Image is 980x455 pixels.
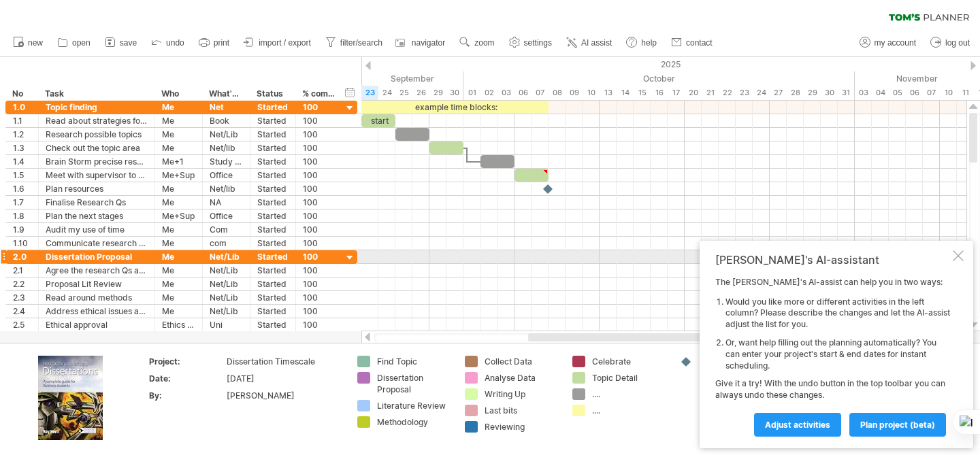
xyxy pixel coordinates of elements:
[303,128,336,141] div: 100
[480,86,497,100] div: Thursday, 2 October 2025
[377,416,451,428] div: Methodology
[13,101,31,114] div: 1.0
[257,114,289,127] div: Started
[148,34,189,52] a: undo
[120,38,137,48] span: save
[463,71,855,86] div: October 2025
[875,38,916,48] span: my account
[13,196,31,209] div: 1.7
[46,264,148,277] div: Agree the research Qs and scope
[257,196,289,209] div: Started
[257,237,289,250] div: Started
[214,38,229,48] span: print
[46,141,148,154] div: Check out the topic area
[485,356,559,367] div: Collect Data
[563,34,616,52] a: AI assist
[257,277,289,290] div: Started
[46,318,148,331] div: Ethical approval
[303,250,336,263] div: 100
[161,87,195,101] div: Who
[855,86,872,100] div: Monday, 3 November 2025
[686,38,713,48] span: contact
[162,169,195,182] div: Me+Sup
[617,86,634,100] div: Tuesday, 14 October 2025
[162,114,195,127] div: Me
[162,277,195,290] div: Me
[28,38,43,48] span: new
[715,277,950,436] div: The [PERSON_NAME]'s AI-assist can help you in two ways: Give it a try! With the undo button in th...
[923,86,940,100] div: Friday, 7 November 2025
[46,101,148,114] div: Topic finding
[72,38,91,48] span: open
[303,305,336,318] div: 100
[906,86,923,100] div: Thursday, 6 November 2025
[210,277,243,290] div: Net/Lib
[514,86,532,100] div: Monday, 6 October 2025
[257,223,289,236] div: Started
[945,38,970,48] span: log out
[162,223,195,236] div: Me
[257,87,288,101] div: Status
[524,38,552,48] span: settings
[302,87,335,101] div: % complete
[395,86,412,100] div: Thursday, 25 September 2025
[13,318,31,331] div: 2.5
[210,305,243,318] div: Net/Lib
[210,264,243,277] div: Net/Lib
[787,86,804,100] div: Tuesday, 28 October 2025
[429,86,446,100] div: Monday, 29 September 2025
[162,237,195,250] div: Me
[13,114,31,127] div: 1.1
[149,356,224,367] div: Project:
[210,250,243,263] div: Net/Lib
[474,38,494,48] span: zoom
[162,209,195,222] div: Me+Sup
[195,34,233,52] a: print
[210,128,243,141] div: Net/Lib
[668,86,685,100] div: Friday, 17 October 2025
[257,141,289,154] div: Started
[581,38,612,48] span: AI assist
[46,169,148,182] div: Meet with supervisor to run Res Qs
[45,87,147,101] div: Task
[506,34,556,52] a: settings
[765,420,830,430] span: Adjust activities
[860,420,935,430] span: plan project (beta)
[210,318,243,331] div: Uni
[532,86,549,100] div: Tuesday, 7 October 2025
[210,182,243,195] div: Net/lib
[257,305,289,318] div: Started
[162,291,195,304] div: Me
[162,141,195,154] div: Me
[227,390,341,401] div: [PERSON_NAME]
[641,38,657,48] span: help
[46,223,148,236] div: Audit my use of time
[46,250,148,263] div: Dissertation Proposal
[162,128,195,141] div: Me
[549,86,566,100] div: Wednesday, 8 October 2025
[210,237,243,250] div: com
[446,86,463,100] div: Tuesday, 30 September 2025
[210,155,243,168] div: Study Room
[821,86,838,100] div: Thursday, 30 October 2025
[227,373,341,384] div: [DATE]
[303,318,336,331] div: 100
[13,169,31,182] div: 1.5
[736,86,753,100] div: Thursday, 23 October 2025
[303,223,336,236] div: 100
[361,86,378,100] div: Tuesday, 23 September 2025
[303,196,336,209] div: 100
[393,34,449,52] a: navigator
[210,291,243,304] div: Net/Lib
[13,250,31,263] div: 2.0
[361,101,549,114] div: example time blocks:
[13,155,31,168] div: 1.4
[257,101,289,114] div: Started
[257,182,289,195] div: Started
[849,413,946,437] a: plan project (beta)
[46,291,148,304] div: Read around methods
[46,305,148,318] div: Address ethical issues and prepare ethical statement
[940,86,957,100] div: Monday, 10 November 2025
[259,38,311,48] span: import / export
[485,388,559,400] div: Writing Up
